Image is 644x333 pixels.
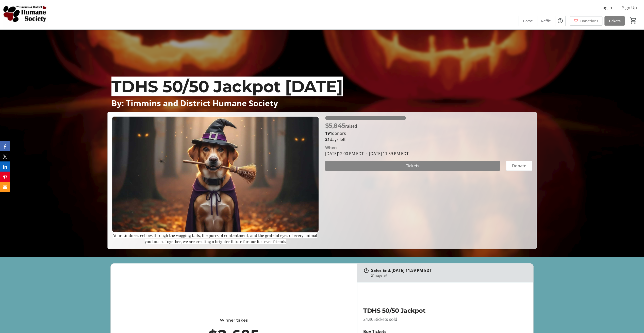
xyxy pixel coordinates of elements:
b: 191 [325,131,332,136]
p: By: Timmins and District Humane Society [111,99,533,107]
span: Log In [601,5,612,11]
h2: TDHS 50/50 Jackpot [363,306,511,315]
p: donors [325,130,533,136]
button: Donate [506,161,532,171]
span: [DATE] 11:59 PM EDT [364,151,409,156]
img: Campaign CTA Media Photo [112,116,319,232]
span: Your kindness echoes through the wagging tails, the purrs of contentment, and the grateful eyes o... [113,233,317,244]
button: Help [555,16,565,26]
a: Raffle [537,16,555,26]
span: Home [523,18,533,24]
p: days left [325,136,533,142]
button: Cart [629,16,638,25]
p: raised [325,121,357,130]
span: TDHS 50/50 Jackpot [DATE] [111,77,343,96]
div: When [325,144,337,151]
button: Sign Up [618,4,641,12]
div: 38.96666666666667% of fundraising goal reached [325,116,533,120]
a: Home [519,16,537,26]
img: Timmins and District Humane Society's Logo [3,2,48,27]
span: [DATE] 12:00 PM EDT [325,151,364,156]
span: Donations [580,18,598,24]
div: 21 days left [371,273,387,278]
span: Tickets [608,18,621,24]
span: 21 [325,137,330,142]
p: 24,905 tickets sold [363,316,511,322]
span: [DATE] 11:59 PM EDT [391,268,432,273]
span: Donate [512,163,526,169]
a: Tickets [604,16,625,26]
span: - [364,151,369,156]
span: $5,845 [325,122,345,129]
button: Tickets [325,161,500,171]
span: Raffle [541,18,551,24]
button: Log In [597,4,616,12]
span: Sales End: [371,268,391,273]
span: Tickets [406,163,419,169]
span: Sign Up [622,5,637,11]
div: Winner takes [133,317,335,323]
a: Donations [570,16,602,26]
